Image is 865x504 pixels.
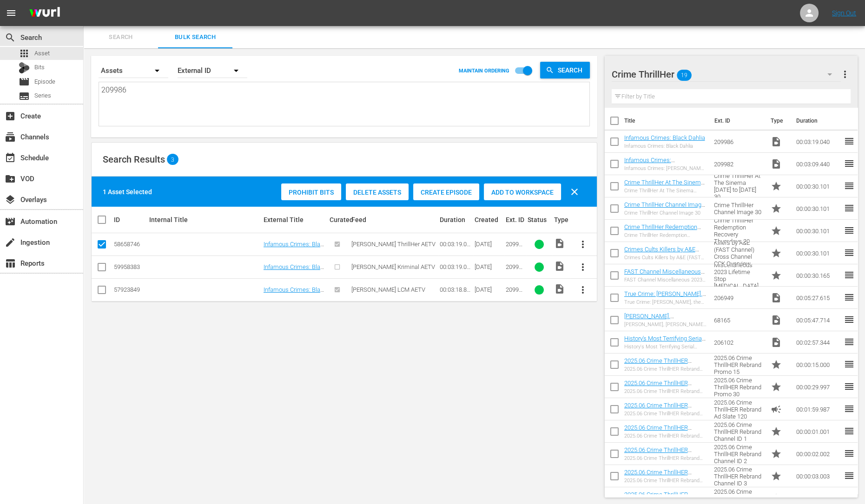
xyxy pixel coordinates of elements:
[832,9,856,17] a: Sign Out
[178,58,247,84] div: External ID
[351,241,436,248] span: [PERSON_NAME] ThrillHer AETV
[765,108,791,134] th: Type
[771,270,782,281] span: Promo
[710,264,767,287] td: FAST Channel Miscellaneous 2023 Lifetime Stop [MEDICAL_DATA] Life PSA
[624,210,707,216] div: Crime ThrillHer Channel Image 30
[791,108,846,134] th: Duration
[475,286,502,293] div: [DATE]
[844,247,855,258] span: reorder
[34,63,45,72] span: Bits
[34,91,51,100] span: Series
[844,359,855,370] span: reorder
[351,286,425,293] span: [PERSON_NAME] LCM AETV
[710,197,767,220] td: Crime ThrillHer Channel Image 30
[5,131,16,143] span: Channels
[624,134,705,141] a: Infamous Crimes: Black Dahlia
[346,189,409,196] span: Delete Assets
[89,32,152,43] span: Search
[34,49,50,58] span: Asset
[19,62,30,73] div: Bits
[5,258,16,269] span: Reports
[281,189,341,196] span: Prohibit Bits
[844,292,855,303] span: reorder
[572,233,594,255] button: more_vert
[771,225,782,236] span: Promo
[771,337,782,348] span: Video
[710,331,767,353] td: 206102
[475,263,502,270] div: [DATE]
[771,471,782,482] span: Promo
[624,290,706,304] a: True Crime: [PERSON_NAME], the Son of [PERSON_NAME]
[710,398,767,420] td: 2025.06 Crime ThrillHER Rebrand Ad Slate 120
[792,242,844,264] td: 00:00:30.101
[624,313,674,334] a: [PERSON_NAME], [PERSON_NAME], [PERSON_NAME]
[624,223,701,237] a: Crime ThrillHer Redemption Recovery Thursdays 30
[771,158,782,170] span: Video
[506,286,522,300] span: 209986
[844,470,855,481] span: reorder
[167,156,178,163] span: 3
[624,299,707,305] div: True Crime: [PERSON_NAME], the Son of [PERSON_NAME]
[506,216,525,223] div: Ext. ID
[114,241,146,248] div: 58658746
[844,492,855,504] span: reorder
[710,287,767,309] td: 206949
[528,216,551,223] div: Status
[710,420,767,443] td: 2025.06 Crime ThrillHER Rebrand Channel ID 1
[351,216,436,223] div: Feed
[563,181,586,203] button: clear
[844,180,855,191] span: reorder
[710,175,767,197] td: Crime ThrillHer At The Sinema [DATE] to [DATE] 30
[99,58,168,84] div: Assets
[624,143,705,149] div: Infamous Crimes: Black Dahlia
[22,2,67,24] img: ans4CAIJ8jUAAAAAAAAAAAAAAAAAAAAAAAAgQb4GAAAAAAAAAAAAAAAAAAAAAAAAJMjXAAAAAAAAAAAAAAAAAAAAAAAAgAT5G...
[351,263,435,270] span: [PERSON_NAME] Kriminal AETV
[792,398,844,420] td: 00:01:59.987
[710,220,767,242] td: Crime ThrillHer Redemption Recovery Thursdays 30
[624,478,707,484] div: 2025.06 Crime ThrillHER Rebrand Channel ID 3
[771,381,782,393] span: Promo
[624,380,692,393] a: 2025.06 Crime ThrillHER Rebrand Promo 30
[413,189,479,196] span: Create Episode
[844,381,855,392] span: reorder
[624,157,685,177] a: Infamous Crimes: [PERSON_NAME] Ponzi Scheme
[440,241,472,248] div: 00:03:19.040
[346,183,409,200] button: Delete Assets
[844,269,855,281] span: reorder
[844,225,855,236] span: reorder
[440,286,472,293] div: 00:03:18.899
[792,376,844,398] td: 00:00:29.997
[484,183,561,200] button: Add to Workspace
[114,216,146,223] div: ID
[572,279,594,301] button: more_vert
[624,179,705,193] a: Crime ThrillHer At The Sinema [DATE] to [DATE] 30
[771,181,782,192] span: Promo
[624,411,707,417] div: 2025.06 Crime ThrillHER Rebrand Ad Slate 120
[577,239,588,250] span: more_vert
[5,32,16,43] span: Search
[624,255,707,261] div: Crimes Cults Killers by A&E (FAST Channel) Cross Channel CCK Overview Image
[771,426,782,437] span: Promo
[624,321,707,327] div: [PERSON_NAME], [PERSON_NAME], [PERSON_NAME]
[710,309,767,331] td: 68165
[164,32,227,43] span: Bulk Search
[475,216,502,223] div: Created
[839,69,851,80] span: more_vert
[5,237,16,248] span: Ingestion
[771,359,782,370] span: Promo
[710,353,767,376] td: 2025.06 Crime ThrillHER Rebrand Promo 15
[771,136,782,147] span: Video
[624,268,705,289] a: FAST Channel Miscellaneous 2023 Lifetime Stop [MEDICAL_DATA] Life PSA
[792,420,844,443] td: 00:00:01.001
[771,292,782,303] span: Video
[149,216,261,223] div: Internal Title
[844,336,855,347] span: reorder
[5,152,16,164] span: Schedule
[844,314,855,325] span: reorder
[771,493,782,504] span: Promo
[710,376,767,398] td: 2025.06 Crime ThrillHER Rebrand Promo 30
[624,366,707,372] div: 2025.06 Crime ThrillHER Rebrand Promo 15
[624,246,704,267] a: Crimes Cults Killers by A&E (FAST Channel) Cross Channel CCK Overview Image
[264,241,326,255] a: Infamous Crimes: Black Dahlia
[19,91,30,102] span: Series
